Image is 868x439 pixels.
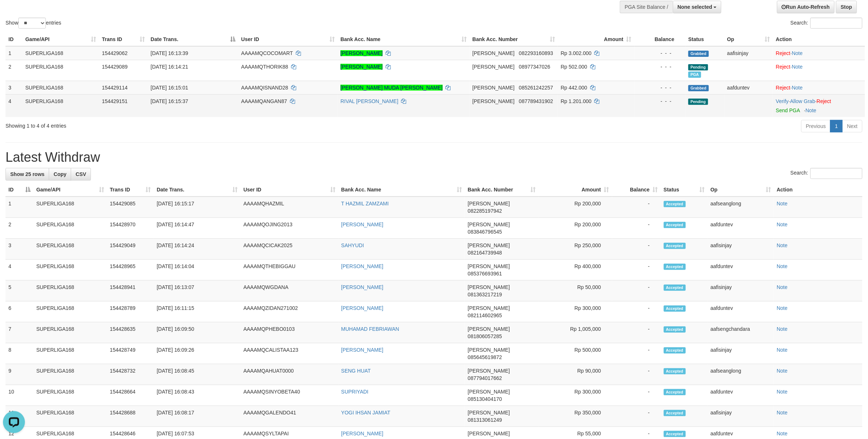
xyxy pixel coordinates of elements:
[5,168,49,180] a: Show 25 rows
[341,347,383,353] a: [PERSON_NAME]
[836,1,857,13] a: Stop
[341,389,368,395] a: SUPRIYADI
[107,260,154,281] td: 154428965
[776,50,791,56] a: Reject
[538,301,612,322] td: Rp 300,000
[76,171,86,177] span: CSV
[151,85,188,91] span: [DATE] 16:15:01
[33,183,107,197] th: Game/API: activate to sort column ascending
[341,284,383,290] a: [PERSON_NAME]
[341,50,383,56] a: [PERSON_NAME]
[151,98,188,104] span: [DATE] 16:15:37
[240,343,338,364] td: AAAAMQCALISTAA123
[468,410,510,416] span: [PERSON_NAME]
[664,222,686,228] span: Accepted
[49,168,71,180] a: Copy
[538,197,612,218] td: Rp 200,000
[773,60,865,81] td: ·
[154,197,241,218] td: [DATE] 16:15:17
[773,46,865,60] td: ·
[664,368,686,374] span: Accepted
[5,301,33,322] td: 6
[792,85,803,91] a: Note
[637,50,683,57] div: - - -
[99,33,148,46] th: Trans ID: activate to sort column ascending
[519,98,553,104] span: Copy 087789431902 to clipboard
[538,260,612,281] td: Rp 400,000
[558,33,635,46] th: Amount: activate to sort column ascending
[806,107,817,113] a: Note
[708,301,774,322] td: aafduntev
[154,281,241,301] td: [DATE] 16:13:07
[472,50,515,56] span: [PERSON_NAME]
[33,406,107,427] td: SUPERLIGA168
[708,322,774,343] td: aafsengchandara
[107,322,154,343] td: 154428635
[151,50,188,56] span: [DATE] 16:13:39
[637,63,683,70] div: - - -
[5,94,22,117] td: 4
[338,33,470,46] th: Bank Acc. Name: activate to sort column ascending
[33,197,107,218] td: SUPERLIGA168
[810,18,863,29] input: Search:
[5,364,33,385] td: 9
[107,343,154,364] td: 154428749
[341,431,383,436] a: [PERSON_NAME]
[708,239,774,260] td: aafisinjay
[341,326,399,332] a: MUHAMAD FEBRIAWAN
[620,1,673,13] div: PGA Site Balance /
[538,364,612,385] td: Rp 90,000
[664,201,686,207] span: Accepted
[724,81,773,94] td: aafduntev
[107,197,154,218] td: 154429085
[341,305,383,311] a: [PERSON_NAME]
[777,1,835,13] a: Run Auto-Refresh
[240,218,338,239] td: AAAAMQOJING2013
[708,385,774,406] td: aafduntev
[664,306,686,312] span: Accepted
[238,33,338,46] th: User ID: activate to sort column ascending
[468,375,502,381] span: Copy 087794017662 to clipboard
[708,183,774,197] th: Op: activate to sort column ascending
[673,1,722,13] button: None selected
[5,150,863,165] h1: Latest Withdraw
[612,197,661,218] td: -
[22,46,99,60] td: SUPERLIGA168
[777,347,788,353] a: Note
[790,98,815,104] a: Allow Grab
[33,281,107,301] td: SUPERLIGA168
[817,98,831,104] a: Reject
[5,281,33,301] td: 5
[468,354,502,360] span: Copy 085645619872 to clipboard
[612,260,661,281] td: -
[790,98,817,104] span: ·
[240,183,338,197] th: User ID: activate to sort column ascending
[154,343,241,364] td: [DATE] 16:09:26
[240,197,338,218] td: AAAAMQHAZMIL
[10,171,44,177] span: Show 25 rows
[468,271,502,277] span: Copy 085376693961 to clipboard
[519,85,553,91] span: Copy 085261242257 to clipboard
[154,364,241,385] td: [DATE] 16:08:45
[708,218,774,239] td: aafduntev
[612,406,661,427] td: -
[3,3,25,25] button: Open LiveChat chat widget
[22,33,99,46] th: Game/API: activate to sort column ascending
[107,281,154,301] td: 154428941
[842,120,863,132] a: Next
[777,431,788,436] a: Note
[107,301,154,322] td: 154428789
[773,94,865,117] td: · ·
[664,410,686,416] span: Accepted
[154,260,241,281] td: [DATE] 16:14:04
[102,85,128,91] span: 154429114
[341,368,371,374] a: SENG HUAT
[468,208,502,214] span: Copy 082285197942 to clipboard
[708,197,774,218] td: aafseanglong
[341,98,398,104] a: RIVAL [PERSON_NAME]
[777,326,788,332] a: Note
[472,98,515,104] span: [PERSON_NAME]
[810,168,863,179] input: Search:
[241,64,288,70] span: AAAAMQTHORIK88
[22,60,99,81] td: SUPERLIGA168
